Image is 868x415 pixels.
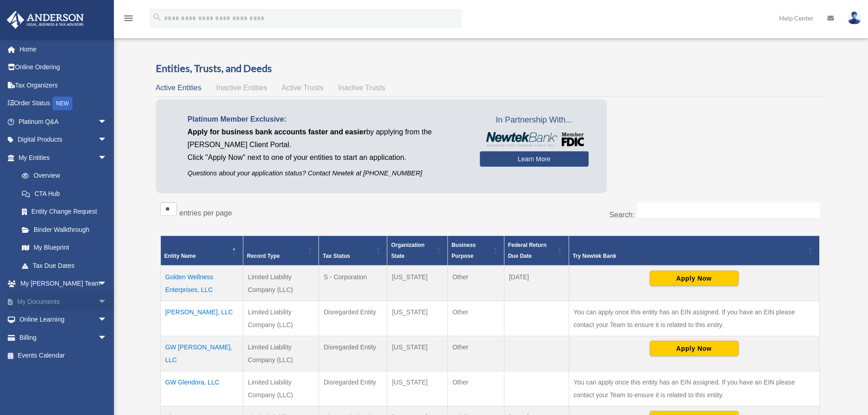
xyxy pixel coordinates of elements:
td: [DATE] [504,266,569,301]
span: Tax Status [323,253,350,259]
a: CTA Hub [13,184,116,203]
a: menu [123,16,134,24]
a: Order StatusNEW [6,94,121,113]
a: Billingarrow_drop_down [6,328,121,347]
img: NewtekBankLogoSM.png [484,132,584,147]
button: Apply Now [650,271,739,286]
td: Disregarded Entity [319,336,387,371]
h3: Entities, Trusts, and Deeds [156,61,824,76]
span: Inactive Entities [216,84,267,92]
a: My Entitiesarrow_drop_down [6,149,116,167]
td: Limited Liability Company (LLC) [243,266,319,301]
span: Apply for business bank accounts faster and easier [188,128,366,136]
span: arrow_drop_down [98,113,116,131]
a: Digital Productsarrow_drop_down [6,131,121,149]
span: arrow_drop_down [98,311,116,329]
td: [US_STATE] [387,336,447,371]
td: Limited Liability Company (LLC) [243,336,319,371]
th: Tax Status: Activate to sort [319,236,387,266]
span: arrow_drop_down [98,131,116,149]
td: Disregarded Entity [319,371,387,406]
th: Record Type: Activate to sort [243,236,319,266]
span: Inactive Trusts [338,84,385,92]
i: menu [123,13,134,24]
span: arrow_drop_down [98,149,116,167]
p: by applying from the [PERSON_NAME] Client Portal. [188,126,466,151]
th: Organization State: Activate to sort [387,236,447,266]
td: Disregarded Entity [319,301,387,336]
td: Limited Liability Company (LLC) [243,301,319,336]
button: Apply Now [650,341,739,356]
a: Tax Due Dates [13,256,116,275]
div: Try Newtek Bank [573,251,806,261]
span: Active Entities [156,84,201,92]
p: Questions about your application status? Contact Newtek at [PHONE_NUMBER] [188,168,466,179]
i: search [152,12,162,22]
span: arrow_drop_down [98,275,116,293]
a: Platinum Q&Aarrow_drop_down [6,113,121,131]
a: Binder Walkthrough [13,220,116,239]
a: Online Ordering [6,58,121,77]
a: My Documentsarrow_drop_down [6,292,121,311]
label: Search: [609,211,634,219]
a: My Blueprint [13,239,116,257]
div: NEW [52,97,72,110]
a: Tax Organizers [6,76,121,94]
a: Home [6,40,121,58]
span: Active Trusts [282,84,324,92]
a: Online Learningarrow_drop_down [6,311,121,329]
td: [US_STATE] [387,301,447,336]
td: [PERSON_NAME], LLC [160,301,243,336]
td: You can apply once this entity has an EIN assigned. If you have an EIN please contact your Team t... [569,301,819,336]
td: GW [PERSON_NAME], LLC [160,336,243,371]
td: GW Glendora, LLC [160,371,243,406]
td: Other [447,336,504,371]
a: Entity Change Request [13,203,116,221]
span: Business Purpose [452,242,476,259]
th: Entity Name: Activate to invert sorting [160,236,243,266]
th: Business Purpose: Activate to sort [447,236,504,266]
th: Try Newtek Bank : Activate to sort [569,236,819,266]
td: S - Corporation [319,266,387,301]
a: My [PERSON_NAME] Teamarrow_drop_down [6,275,121,293]
span: Federal Return Due Date [508,242,547,259]
td: You can apply once this entity has an EIN assigned. If you have an EIN please contact your Team t... [569,371,819,406]
span: arrow_drop_down [98,328,116,347]
span: Organization State [391,242,424,259]
td: Limited Liability Company (LLC) [243,371,319,406]
td: [US_STATE] [387,371,447,406]
td: Other [447,266,504,301]
img: Anderson Advisors Platinum Portal [4,11,87,29]
span: In Partnership With... [480,113,589,128]
span: Record Type [247,253,280,259]
span: Entity Name [164,253,196,259]
p: Platinum Member Exclusive: [188,113,466,126]
td: Other [447,301,504,336]
img: User Pic [847,11,861,25]
th: Federal Return Due Date: Activate to sort [504,236,569,266]
span: arrow_drop_down [98,292,116,311]
p: Click "Apply Now" next to one of your entities to start an application. [188,151,466,164]
td: Golden Wellness Enterprises, LLC [160,266,243,301]
label: entries per page [180,209,232,217]
a: Learn More [480,151,589,167]
td: Other [447,371,504,406]
a: Events Calendar [6,347,121,365]
td: [US_STATE] [387,266,447,301]
a: Overview [13,167,112,185]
